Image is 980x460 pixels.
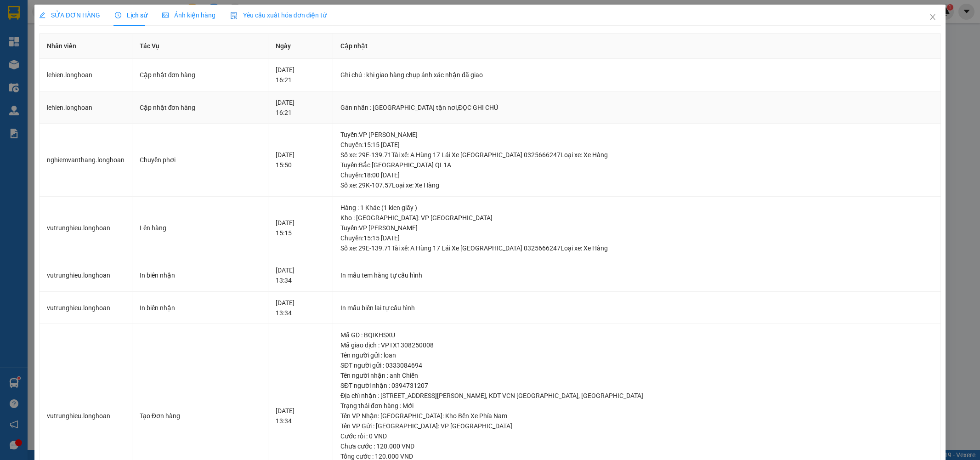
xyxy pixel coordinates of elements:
[115,12,121,18] span: clock-circle
[340,350,933,360] div: Tên người gửi : loan
[340,130,933,160] div: Tuyến : VP [PERSON_NAME] Chuyến: 15:15 [DATE] Số xe: 29E-139.71 Tài xế: A Hùng 17 Lái Xe [GEOGRAP...
[132,34,268,59] th: Tác Vụ
[340,431,933,441] div: Cước rồi : 0 VND
[40,34,132,59] th: Nhân viên
[276,265,325,285] div: [DATE] 13:34
[162,11,215,19] span: Ảnh kiện hàng
[340,330,933,340] div: Mã GD : BQIKHSXU
[39,11,100,19] span: SỬA ĐƠN HÀNG
[276,218,325,238] div: [DATE] 15:15
[340,70,933,80] div: Ghi chú : khi giao hàng chụp ảnh xác nhận đã giao
[40,124,132,197] td: nghiemvanthang.longhoan
[340,203,933,213] div: Hàng : 1 Khác (1 kien giấy )
[340,270,933,280] div: In mẫu tem hàng tự cấu hình
[140,303,261,313] div: In biên nhận
[230,12,238,19] img: icon
[40,91,132,124] td: lehien.longhoan
[140,270,261,280] div: In biên nhận
[340,360,933,370] div: SĐT người gửi : 0333084694
[340,223,933,253] div: Tuyến : VP [PERSON_NAME] Chuyến: 15:15 [DATE] Số xe: 29E-139.71 Tài xế: A Hùng 17 Lái Xe [GEOGRAP...
[340,391,933,401] div: Địa chỉ nhận : [STREET_ADDRESS][PERSON_NAME], KDT VCN [GEOGRAPHIC_DATA], [GEOGRAPHIC_DATA]
[140,223,261,233] div: Lên hàng
[340,102,933,113] div: Gán nhãn : [GEOGRAPHIC_DATA] tận nơi,ĐỌC GHI CHÚ
[162,12,169,18] span: picture
[340,213,933,223] div: Kho : [GEOGRAPHIC_DATA]: VP [GEOGRAPHIC_DATA]
[40,197,132,260] td: vutrunghieu.longhoan
[115,11,147,19] span: Lịch sử
[340,303,933,313] div: In mẫu biên lai tự cấu hình
[40,292,132,324] td: vutrunghieu.longhoan
[140,102,261,113] div: Cập nhật đơn hàng
[340,441,933,451] div: Chưa cước : 120.000 VND
[920,5,946,30] button: Close
[140,411,261,421] div: Tạo Đơn hàng
[340,421,933,431] div: Tên VP Gửi : [GEOGRAPHIC_DATA]: VP [GEOGRAPHIC_DATA]
[340,340,933,350] div: Mã giao dịch : VPTX1308250008
[140,155,261,165] div: Chuyển phơi
[39,12,45,18] span: edit
[333,34,941,59] th: Cập nhật
[276,150,325,170] div: [DATE] 15:50
[340,160,933,190] div: Tuyến : Bắc [GEOGRAPHIC_DATA] QL1A Chuyến: 18:00 [DATE] Số xe: 29K-107.57 Loại xe: Xe Hàng
[230,11,327,19] span: Yêu cầu xuất hóa đơn điện tử
[276,298,325,318] div: [DATE] 13:34
[40,259,132,292] td: vutrunghieu.longhoan
[268,34,333,59] th: Ngày
[340,380,933,391] div: SĐT người nhận : 0394731207
[40,59,132,91] td: lehien.longhoan
[276,406,325,426] div: [DATE] 13:34
[140,70,261,80] div: Cập nhật đơn hàng
[929,13,936,21] span: close
[276,97,325,118] div: [DATE] 16:21
[276,65,325,85] div: [DATE] 16:21
[340,401,933,411] div: Trạng thái đơn hàng : Mới
[340,411,933,421] div: Tên VP Nhận: [GEOGRAPHIC_DATA]: Kho Bến Xe Phía Nam
[340,370,933,380] div: Tên người nhận : anh Chiến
